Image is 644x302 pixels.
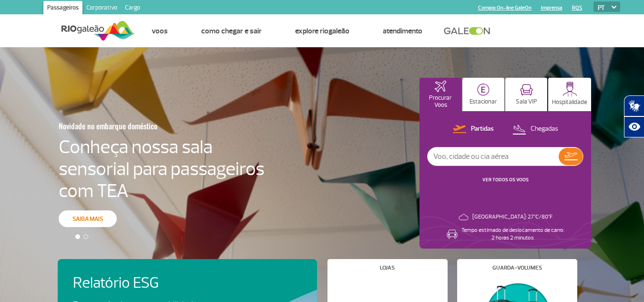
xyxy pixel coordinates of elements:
[59,210,117,227] a: Saiba mais
[562,82,577,96] img: hospitality.svg
[43,1,82,16] a: Passageiros
[531,125,558,134] p: Chegadas
[59,136,265,202] h4: Conheça nossa sala sensorial para passageiros com TEA
[450,123,497,135] button: Partidas
[477,83,490,96] img: carParkingHome.svg
[435,81,446,92] img: airplaneHomeActive.svg
[480,176,532,184] button: VER TODOS OS VOOS
[462,78,504,111] button: Estacionar
[419,78,461,111] button: Procurar Voos
[383,26,422,36] a: Atendimento
[471,125,494,134] p: Partidas
[470,98,497,105] p: Estacionar
[510,123,561,135] button: Chegadas
[492,265,542,271] h4: Guarda-volumes
[428,147,559,166] input: Voo, cidade ou cia aérea
[624,95,644,137] div: Plugin de acessibilidade da Hand Talk.
[505,78,547,111] button: Sala VIP
[201,26,262,36] a: Como chegar e sair
[59,116,218,136] h3: Novidade no embarque doméstico
[552,99,587,106] p: Hospitalidade
[295,26,349,36] a: Explore RIOgaleão
[121,1,144,16] a: Cargo
[541,5,562,11] a: Imprensa
[478,5,532,11] a: Compra On-line GaleOn
[572,5,583,11] a: RQS
[516,98,537,105] p: Sala VIP
[461,227,564,242] p: Tempo estimado de deslocamento de carro: 2 horas 2 minutos
[624,95,644,116] button: Abrir tradutor de língua de sinais.
[73,274,225,292] h4: Relatório ESG
[82,1,121,16] a: Corporativo
[380,265,395,271] h4: Lojas
[424,94,457,109] p: Procurar Voos
[472,213,552,221] p: [GEOGRAPHIC_DATA]: 27°C/80°F
[152,26,168,36] a: Voos
[548,78,591,111] button: Hospitalidade
[624,116,644,137] button: Abrir recursos assistivos.
[520,84,533,96] img: vipRoom.svg
[482,177,529,183] a: VER TODOS OS VOOS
